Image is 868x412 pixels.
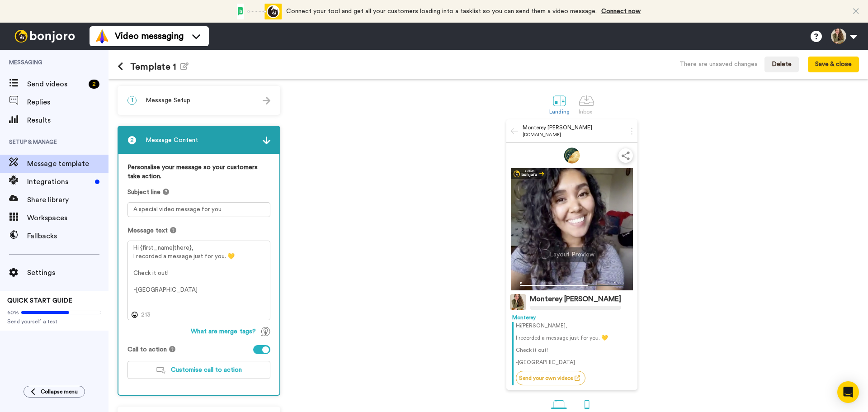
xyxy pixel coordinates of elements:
[89,80,99,89] div: 2
[118,62,189,72] h1: Template 1
[286,8,597,14] span: Connect your tool and get all your customers loading into a tasklist so you can send them a video...
[549,109,570,115] div: Landing
[7,318,101,325] span: Send yourself a test
[27,79,85,90] span: Send videos
[27,213,108,223] span: Workspaces
[127,188,160,197] span: Subject line
[7,309,19,316] span: 60%
[41,388,78,395] span: Collapse menu
[521,170,538,173] div: Sent with
[127,226,168,235] span: Message text
[127,345,167,354] span: Call to action
[516,322,632,330] p: Hi [PERSON_NAME] ,
[601,8,641,14] a: Connect now
[115,30,184,43] span: Video messaging
[516,346,632,354] p: Check it out!
[622,152,629,160] img: ic_share.svg
[574,88,599,119] a: Inbox
[191,327,256,336] span: What are merge tags?
[523,124,593,132] span: Monterey [PERSON_NAME]
[127,202,270,217] textarea: A special video message for you
[27,267,108,278] span: Settings
[510,294,526,310] img: Profile Image
[837,381,859,403] div: Open Intercom Messenger
[27,115,108,126] span: Results
[27,231,108,242] span: Fallbacks
[95,29,109,43] img: vm-color.svg
[127,241,270,320] textarea: Hi {first_name|there}, I recorded a message just for you. 💛 Check it out! -[GEOGRAPHIC_DATA]
[516,359,632,366] p: -[GEOGRAPHIC_DATA]
[7,298,72,304] span: QUICK START GUIDE
[261,327,270,336] img: TagTips.svg
[545,88,574,119] a: Landing
[564,147,580,164] img: 48f35331-e637-4c8c-a4da-24bdfc42ec0f
[512,314,632,322] div: Monterey
[127,136,137,145] span: 2
[146,96,190,105] span: Message Setup
[24,386,85,398] button: Collapse menu
[232,4,282,19] div: animation
[27,194,108,205] span: Share library
[808,57,859,73] button: Save & close
[511,277,633,291] img: player-controls-full.svg
[523,132,593,138] span: [DOMAIN_NAME]
[127,163,270,181] label: Personalise your message so your customers take action.
[579,109,594,115] div: Inbox
[27,97,108,108] span: Replies
[11,30,79,43] img: bj-logo-header-white.svg
[127,96,137,105] span: 1
[27,158,108,169] span: Message template
[263,97,270,104] img: arrow.svg
[521,173,538,177] div: bonjoro
[545,247,599,262] div: Layout Preview
[146,136,198,145] span: Message Content
[118,86,280,115] div: 1Message Setup
[764,57,799,73] button: Delete
[127,361,270,379] button: Customise call to action
[530,295,621,303] div: Monterey [PERSON_NAME]
[156,367,165,374] img: customiseCTA.svg
[514,170,520,177] img: Bonjoro Logo
[516,371,585,385] a: Send your own videos
[679,60,758,69] div: There are unsaved changes
[171,367,242,373] span: Customise call to action
[263,137,270,144] img: arrow.svg
[516,334,632,342] p: I recorded a message just for you. 💛
[27,176,91,187] span: Integrations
